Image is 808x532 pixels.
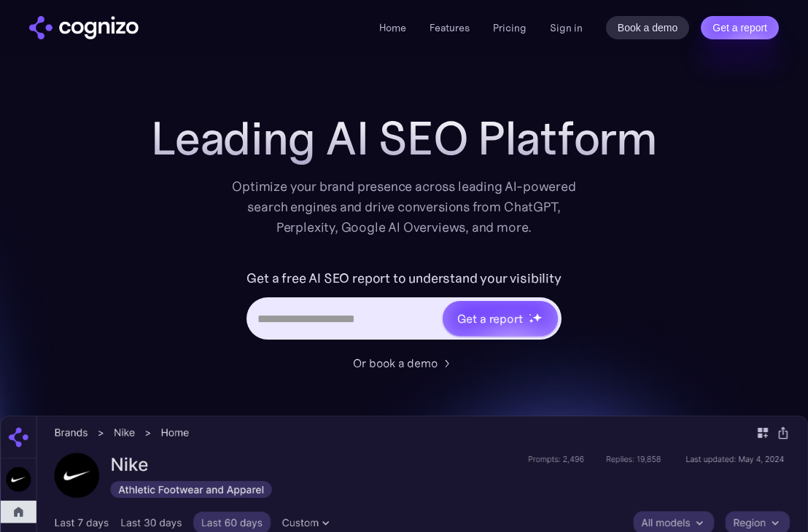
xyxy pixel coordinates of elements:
[246,267,561,347] form: Hero URL Input Form
[529,318,534,324] img: star
[701,16,779,39] a: Get a report
[457,310,523,327] div: Get a report
[353,354,455,372] a: Or book a demo
[379,21,406,34] a: Home
[225,176,583,238] div: Optimize your brand presence across leading AI-powered search engines and drive conversions from ...
[606,16,690,39] a: Book a demo
[493,21,527,34] a: Pricing
[29,16,139,39] a: home
[430,21,470,34] a: Features
[151,112,657,165] h1: Leading AI SEO Platform
[246,267,561,290] label: Get a free AI SEO report to understand your visibility
[532,313,542,322] img: star
[529,313,531,316] img: star
[29,16,139,39] img: cognizo logo
[441,300,559,337] a: Get a reportstarstarstar
[353,354,438,372] div: Or book a demo
[550,19,583,36] a: Sign in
